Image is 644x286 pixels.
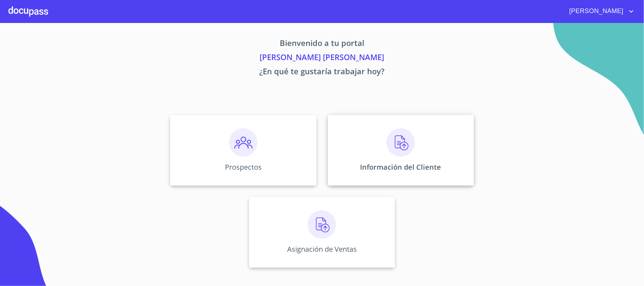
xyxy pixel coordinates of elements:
button: account of current user [564,6,636,17]
p: ¿En qué te gustaría trabajar hoy? [104,65,540,80]
img: carga.png [387,128,415,157]
p: [PERSON_NAME] [PERSON_NAME] [104,51,540,65]
span: [PERSON_NAME] [564,6,627,17]
p: Información del Cliente [360,162,441,172]
p: Prospectos [225,162,262,172]
p: Asignación de Ventas [287,244,357,254]
p: Bienvenido a tu portal [104,37,540,51]
img: carga.png [308,210,336,239]
img: prospectos.png [229,128,257,157]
